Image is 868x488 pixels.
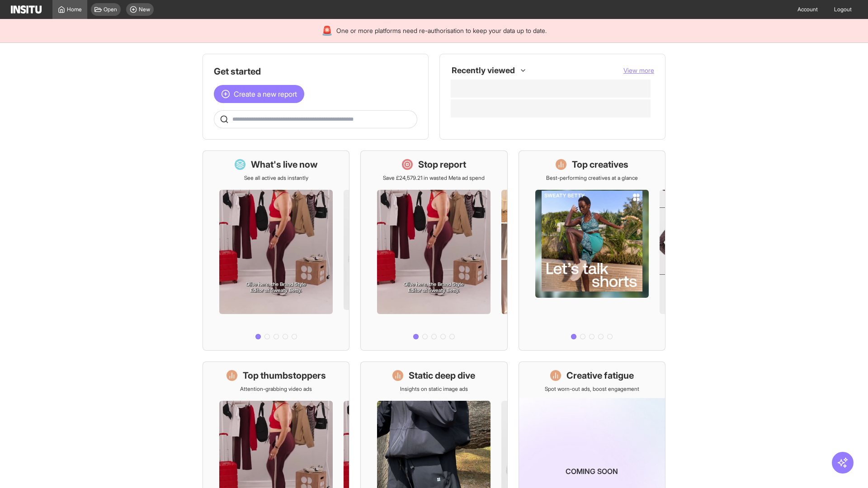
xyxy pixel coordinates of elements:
[572,158,628,171] h1: Top creatives
[104,6,117,13] span: Open
[251,158,318,171] h1: What's live now
[244,174,308,182] p: See all active ads instantly
[214,85,304,103] button: Create a new report
[243,369,326,382] h1: Top thumbstoppers
[240,385,312,393] p: Attention-grabbing video ads
[623,66,654,75] button: View more
[214,65,417,78] h1: Get started
[519,150,665,351] a: Top creativesBest-performing creatives at a glance
[360,150,507,351] a: Stop reportSave £24,579.21 in wasted Meta ad spend
[418,158,466,171] h1: Stop report
[234,89,297,99] span: Create a new report
[139,6,150,13] span: New
[336,26,547,35] span: One or more platforms need re-authorisation to keep your data up to date.
[383,174,485,182] p: Save £24,579.21 in wasted Meta ad spend
[409,369,475,382] h1: Static deep dive
[400,385,468,393] p: Insights on static image ads
[67,6,82,13] span: Home
[11,5,42,14] img: Logo
[623,66,654,74] span: View more
[546,174,638,182] p: Best-performing creatives at a glance
[203,150,349,351] a: What's live nowSee all active ads instantly
[321,24,333,37] div: 🚨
